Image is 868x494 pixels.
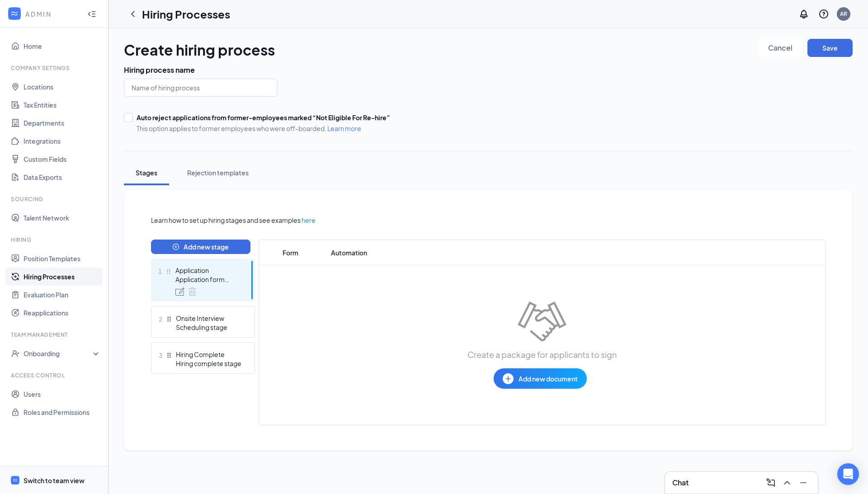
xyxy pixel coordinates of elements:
svg: ComposeMessage [765,477,776,488]
svg: Notifications [798,9,809,19]
a: Integrations [24,132,101,150]
span: Cancel [768,45,793,51]
div: Team Management [11,331,99,339]
div: Hiring Complete [176,350,242,359]
svg: WorkstreamLogo [12,477,18,483]
h1: Create hiring process [124,39,275,61]
svg: ChevronLeft [127,9,138,19]
button: Add new document [494,368,587,389]
svg: QuestionInfo [818,9,829,19]
a: Reapplications [24,304,101,322]
div: Onboarding [24,349,93,358]
div: Auto reject applications from former-employees marked “Not Eligible For Re-hire” [137,113,390,122]
div: Switch to team view [24,476,85,485]
a: Home [24,37,101,55]
span: Create a package for applicants to sign [467,348,617,361]
svg: ChevronUp [782,477,793,488]
div: Scheduling stage [176,323,242,332]
a: Locations [24,78,101,96]
span: 3 [159,350,162,361]
span: This option applies to former employees who were off-boarded. [137,124,390,133]
div: Application [175,266,241,275]
a: Custom Fields [24,150,101,168]
button: Cancel [758,39,803,57]
svg: Drag [166,352,172,358]
div: Hiring complete stage [176,359,242,368]
svg: WorkstreamLogo [10,9,19,18]
svg: Drag [165,268,172,275]
a: Departments [24,114,101,132]
a: here [302,215,316,225]
div: Application form stage [175,275,241,284]
div: Access control [11,372,99,379]
div: Rejection templates [187,168,249,177]
a: Users [24,385,101,403]
a: Hiring Processes [24,268,101,286]
div: Onsite Interview [176,314,242,323]
button: ChevronUp [780,475,794,490]
span: Add new document [519,374,578,384]
svg: Drag [166,316,172,322]
svg: UserCheck [11,349,20,358]
svg: Minimize [798,477,809,488]
button: Save [807,39,853,57]
h3: Chat [672,478,689,488]
a: Position Templates [24,249,101,268]
div: Open Intercom Messenger [837,463,859,485]
span: Automation [331,240,367,265]
span: 1 [158,266,162,277]
h3: Hiring process name [124,65,853,75]
a: Data Exports [24,168,101,186]
a: Roles and Permissions [24,403,101,421]
span: Learn how to set up hiring stages and see examples [151,215,301,225]
a: Cancel [758,39,803,61]
div: Hiring [11,236,99,244]
a: Tax Entities [24,96,101,114]
button: ComposeMessage [764,475,778,490]
input: Name of hiring process [124,79,278,97]
div: Company Settings [11,64,99,72]
div: Sourcing [11,195,99,203]
a: Talent Network [24,209,101,227]
div: AR [840,10,847,18]
div: ADMIN [25,9,79,19]
span: plus-circle [173,244,179,250]
span: 2 [159,314,162,325]
svg: Collapse [87,9,96,19]
a: Evaluation Plan [24,286,101,304]
h1: Hiring Processes [142,6,230,22]
button: plus-circleAdd new stage [151,240,250,254]
a: Learn more [327,124,361,132]
button: Minimize [796,475,811,490]
span: Form [283,240,298,265]
div: Stages [133,168,160,177]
